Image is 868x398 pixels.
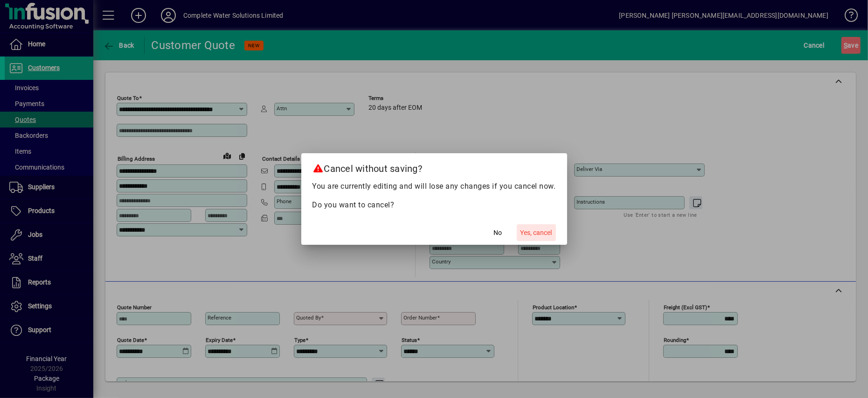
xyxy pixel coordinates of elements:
button: No [483,224,513,241]
span: Yes, cancel [521,228,552,238]
button: Yes, cancel [517,224,556,241]
p: You are currently editing and will lose any changes if you cancel now. [312,181,556,192]
span: No [494,228,502,238]
p: Do you want to cancel? [312,199,556,211]
h2: Cancel without saving? [301,153,567,180]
